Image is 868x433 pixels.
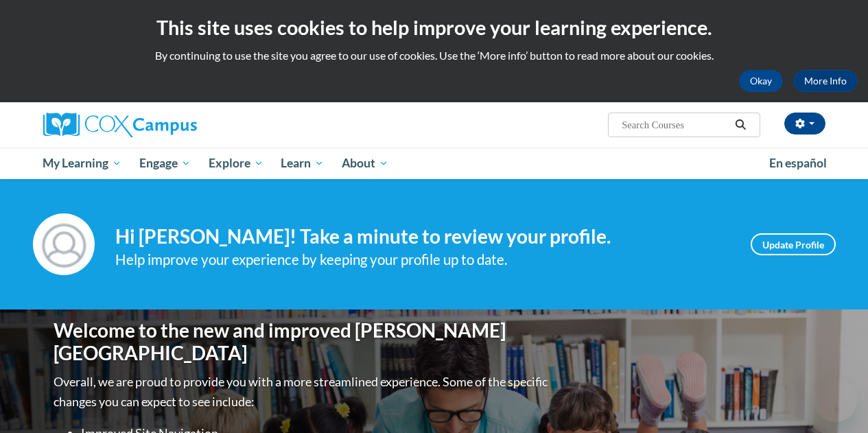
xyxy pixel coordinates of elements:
[115,248,730,271] div: Help improve your experience by keeping your profile up to date.
[342,155,388,172] span: About
[33,213,95,275] img: Profile Image
[43,113,197,137] img: Cox Campus
[10,48,858,63] p: By continuing to use the site you agree to our use of cookies. Use the ‘More info’ button to read...
[139,155,191,172] span: Engage
[115,225,730,248] h4: Hi [PERSON_NAME]! Take a minute to review your profile.
[34,148,131,179] a: My Learning
[739,70,783,92] button: Okay
[769,156,827,170] span: En español
[54,319,551,365] h1: Welcome to the new and improved [PERSON_NAME][GEOGRAPHIC_DATA]
[784,113,825,134] button: Account Settings
[43,155,121,172] span: My Learning
[209,155,263,172] span: Explore
[620,117,730,133] input: Search Courses
[43,113,290,137] a: Cox Campus
[793,70,858,92] a: More Info
[281,155,324,172] span: Learn
[272,148,333,179] a: Learn
[54,372,551,412] p: Overall, we are proud to provide you with a more streamlined experience. Some of the specific cha...
[10,14,858,41] h2: This site uses cookies to help improve your learning experience.
[751,233,836,255] a: Update Profile
[200,148,272,179] a: Explore
[33,148,836,179] div: Main menu
[333,148,397,179] a: About
[130,148,200,179] a: Engage
[813,378,857,422] iframe: Button to launch messaging window
[760,149,836,178] a: En español
[730,117,751,133] button: Search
